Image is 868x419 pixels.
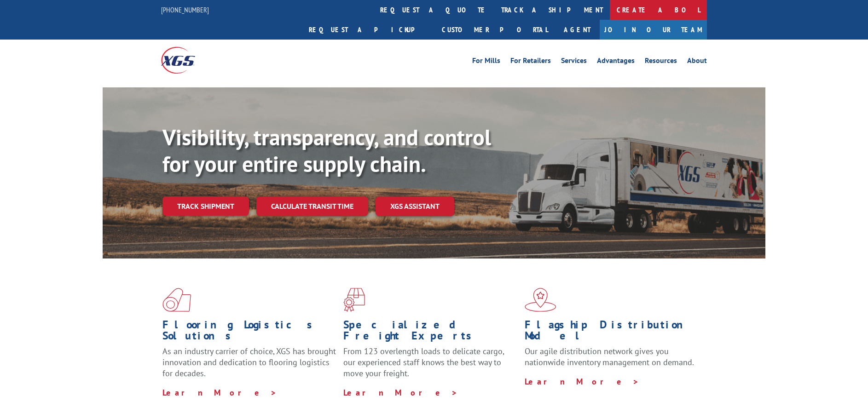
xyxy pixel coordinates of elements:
[162,196,249,216] a: Track shipment
[525,346,694,367] span: Our agile distribution network gives you nationwide inventory management on demand.
[597,57,635,67] a: Advantages
[600,20,707,40] a: Join Our Team
[343,319,517,346] h1: Specialized Freight Experts
[162,387,277,398] a: Learn More >
[555,20,600,40] a: Agent
[472,57,500,67] a: For Mills
[302,20,435,40] a: Request a pickup
[376,196,454,216] a: XGS ASSISTANT
[161,5,209,14] a: [PHONE_NUMBER]
[162,346,336,379] span: As an industry carrier of choice, XGS has brought innovation and dedication to flooring logistics...
[343,387,458,398] a: Learn More >
[343,346,517,387] p: From 123 overlength loads to delicate cargo, our experienced staff knows the best way to move you...
[561,57,587,67] a: Services
[343,288,365,312] img: xgs-icon-focused-on-flooring-red
[687,57,707,67] a: About
[525,288,556,312] img: xgs-icon-flagship-distribution-model-red
[162,123,491,178] b: Visibility, transparency, and control for your entire supply chain.
[435,20,555,40] a: Customer Portal
[525,319,699,346] h1: Flagship Distribution Model
[162,319,336,346] h1: Flooring Logistics Solutions
[525,376,639,387] a: Learn More >
[510,57,551,67] a: For Retailers
[162,288,191,312] img: xgs-icon-total-supply-chain-intelligence-red
[256,196,368,216] a: Calculate transit time
[645,57,677,67] a: Resources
